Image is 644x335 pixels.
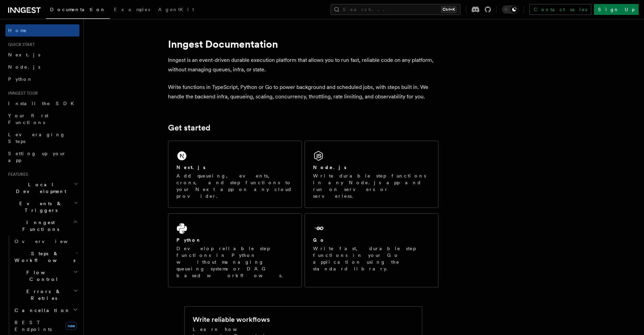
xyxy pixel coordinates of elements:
span: Flow Control [12,269,73,283]
span: Home [8,27,27,34]
a: Node.js [5,61,79,73]
span: Inngest Functions [5,219,73,233]
button: Local Development [5,178,79,197]
p: Write fast, durable step functions in your Go application using the standard library. [313,245,430,272]
p: Write functions in TypeScript, Python or Go to power background and scheduled jobs, with steps bu... [168,82,438,101]
a: AgentKit [154,2,198,18]
a: Sign Up [594,4,639,15]
a: Overview [12,235,79,247]
h2: Write reliable workflows [193,315,270,324]
span: Cancellation [12,307,70,314]
a: Home [5,24,79,37]
p: Write durable step functions in any Node.js app and run on servers or serverless. [313,172,430,199]
h1: Inngest Documentation [168,38,438,50]
kbd: Ctrl+K [441,6,456,13]
button: Events & Triggers [5,197,79,216]
button: Steps & Workflows [12,247,79,266]
h2: Next.js [176,164,206,171]
span: Python [8,76,33,82]
h2: Python [176,237,201,243]
p: Develop reliable step functions in Python without managing queueing systems or DAG based workflows. [176,245,293,279]
a: Documentation [46,2,110,19]
span: Your first Functions [8,113,48,125]
span: Node.js [8,64,40,70]
span: AgentKit [158,7,194,12]
a: Setting up your app [5,147,79,166]
span: Features [5,172,28,177]
button: Inngest Functions [5,216,79,235]
a: Next.jsAdd queueing, events, crons, and step functions to your Next app on any cloud provider. [168,141,302,208]
h2: Node.js [313,164,347,171]
button: Toggle dark mode [502,5,518,14]
button: Flow Control [12,266,79,285]
span: Documentation [50,7,106,12]
button: Errors & Retries [12,285,79,304]
button: Search...Ctrl+K [331,4,460,15]
span: Setting up your app [8,151,66,163]
a: Contact sales [529,4,591,15]
span: Errors & Retries [12,288,73,302]
span: Steps & Workflows [12,250,75,264]
a: PythonDevelop reliable step functions in Python without managing queueing systems or DAG based wo... [168,213,302,287]
h2: Go [313,237,325,243]
a: GoWrite fast, durable step functions in your Go application using the standard library. [305,213,438,287]
a: Python [5,73,79,85]
span: Events & Triggers [5,200,74,214]
a: Install the SDK [5,97,79,110]
span: REST Endpoints [15,320,52,332]
a: Get started [168,123,210,133]
span: Inngest tour [5,91,38,96]
a: Next.js [5,49,79,61]
p: Inngest is an event-driven durable execution platform that allows you to run fast, reliable code ... [168,55,438,74]
span: Overview [15,239,84,244]
p: Add queueing, events, crons, and step functions to your Next app on any cloud provider. [176,172,293,199]
span: Leveraging Steps [8,132,65,144]
a: Node.jsWrite durable step functions in any Node.js app and run on servers or serverless. [305,141,438,208]
button: Cancellation [12,304,79,316]
span: Quick start [5,42,35,47]
a: Leveraging Steps [5,128,79,147]
span: Examples [114,7,150,12]
span: Next.js [8,52,40,57]
span: new [66,322,77,330]
span: Local Development [5,181,74,195]
span: Install the SDK [8,101,78,106]
a: Examples [110,2,154,18]
a: Your first Functions [5,110,79,128]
